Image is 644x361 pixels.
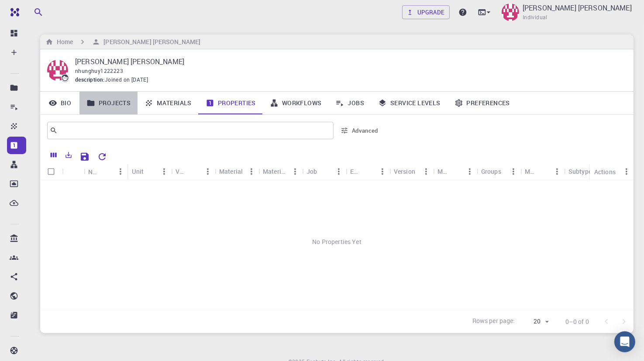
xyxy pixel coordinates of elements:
[590,163,634,180] div: Actions
[84,163,127,180] div: Name
[307,163,317,180] div: Job
[76,148,93,165] button: Save Explorer Settings
[449,165,463,179] button: Sort
[93,148,111,165] button: Reset Explorer Settings
[614,331,635,352] div: Open Intercom Messenger
[75,76,105,84] span: description :
[568,163,592,180] div: Subtype
[44,37,202,47] nav: breadcrumb
[176,163,187,180] div: Value
[394,163,415,180] div: Version
[481,163,501,180] div: Groups
[288,165,302,179] button: Menu
[565,317,589,326] p: 0–0 of 0
[79,92,138,114] a: Projects
[132,163,144,180] div: Unit
[523,13,548,22] span: Individual
[302,163,346,180] div: Job
[437,163,449,180] div: Model
[40,180,634,303] div: No Properties Yet
[75,67,123,74] span: nhunghuy1222223
[62,163,84,180] div: Icon
[337,124,382,138] button: Advanced
[550,165,564,179] button: Menu
[520,163,564,180] div: Method
[362,165,375,179] button: Sort
[53,37,73,47] h6: Home
[7,8,19,17] img: logo
[157,165,171,179] button: Menu
[19,6,44,14] span: Hỗ trợ
[105,76,148,84] span: Joined on [DATE]
[472,316,515,327] p: Rows per page:
[620,165,634,179] button: Menu
[46,148,61,162] button: Columns
[448,92,517,114] a: Preferences
[263,92,329,114] a: Workflows
[187,165,201,179] button: Sort
[40,92,79,114] a: Bio
[594,163,616,180] div: Actions
[375,165,389,179] button: Menu
[433,163,477,180] div: Model
[138,92,199,114] a: Materials
[502,3,519,21] img: Nguyễn Thị Nhung
[419,165,433,179] button: Menu
[402,5,450,19] a: Upgrade
[114,165,127,179] button: Menu
[88,163,100,180] div: Name
[346,163,389,180] div: Engine
[477,163,520,180] div: Groups
[100,37,200,47] h6: [PERSON_NAME] [PERSON_NAME]
[219,163,243,180] div: Material
[332,165,346,179] button: Menu
[564,163,608,180] div: Subtype
[525,163,536,180] div: Method
[215,163,258,180] div: Material
[263,163,288,180] div: Material Formula
[61,148,76,162] button: Export
[245,165,258,179] button: Menu
[100,165,114,179] button: Sort
[201,165,215,179] button: Menu
[463,165,477,179] button: Menu
[258,163,302,180] div: Material Formula
[171,163,215,180] div: Value
[127,163,171,180] div: Unit
[328,92,371,114] a: Jobs
[536,165,550,179] button: Sort
[523,3,632,13] p: [PERSON_NAME] [PERSON_NAME]
[389,163,433,180] div: Version
[371,92,448,114] a: Service Levels
[199,92,263,114] a: Properties
[519,315,551,328] div: 20
[75,56,620,67] p: [PERSON_NAME] [PERSON_NAME]
[506,165,520,179] button: Menu
[350,163,362,180] div: Engine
